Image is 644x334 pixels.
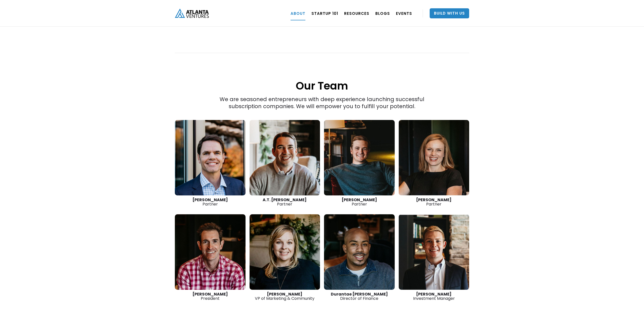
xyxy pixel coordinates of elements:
[324,198,395,206] div: Partner
[416,291,452,297] strong: [PERSON_NAME]
[396,6,412,20] a: EVENTS
[416,197,452,203] strong: [PERSON_NAME]
[291,6,305,20] a: ABOUT
[175,198,246,206] div: Partner
[375,6,390,20] a: BLOGS
[175,54,469,93] h1: Our Team
[311,6,338,20] a: Startup 101
[344,6,369,20] a: RESOURCES
[430,8,469,18] a: Build With Us
[399,198,469,206] div: Partner
[267,291,302,297] strong: [PERSON_NAME]
[399,292,469,301] div: Investment Manager
[250,198,320,206] div: Partner
[263,197,307,203] strong: A.T. [PERSON_NAME]
[192,291,228,297] strong: [PERSON_NAME]
[175,292,246,301] div: President
[250,292,320,301] div: VP of Marketing & Community
[324,292,395,301] div: Director of Finance
[342,197,377,203] strong: [PERSON_NAME]
[331,291,388,297] strong: Durantae [PERSON_NAME]
[192,197,228,203] strong: [PERSON_NAME]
